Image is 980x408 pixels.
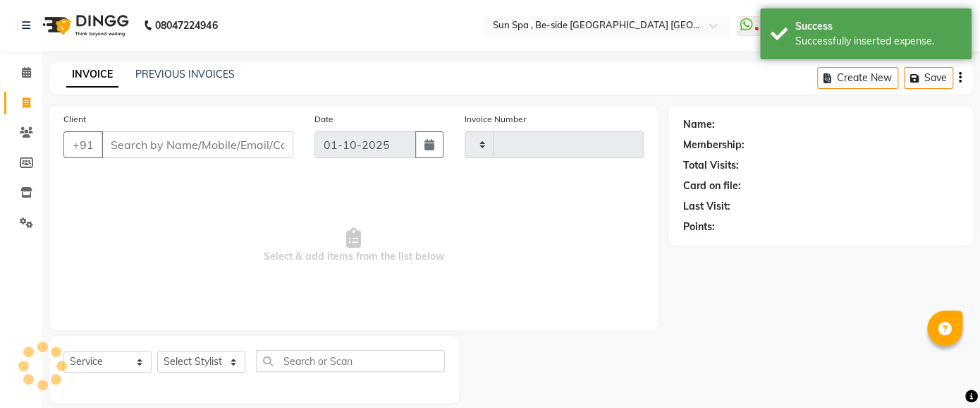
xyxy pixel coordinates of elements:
[314,113,333,126] label: Date
[682,158,738,173] div: Total Visits:
[63,131,103,158] button: +91
[36,6,133,45] img: logo
[682,220,714,234] div: Points:
[682,179,740,193] div: Card on file:
[682,199,730,214] div: Last Visit:
[682,117,714,132] div: Name:
[682,138,744,152] div: Membership:
[795,19,961,34] div: Success
[66,62,118,88] a: INVOICE
[817,67,898,89] button: Create New
[63,175,644,316] span: Select & add items from the list below
[155,6,217,45] b: 08047224946
[795,34,961,49] div: Successfully inserted expense.
[904,67,953,89] button: Save
[102,131,293,158] input: Search by Name/Mobile/Email/Code
[465,113,526,126] label: Invoice Number
[256,350,445,372] input: Search or Scan
[63,113,86,126] label: Client
[135,68,235,80] a: PREVIOUS INVOICES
